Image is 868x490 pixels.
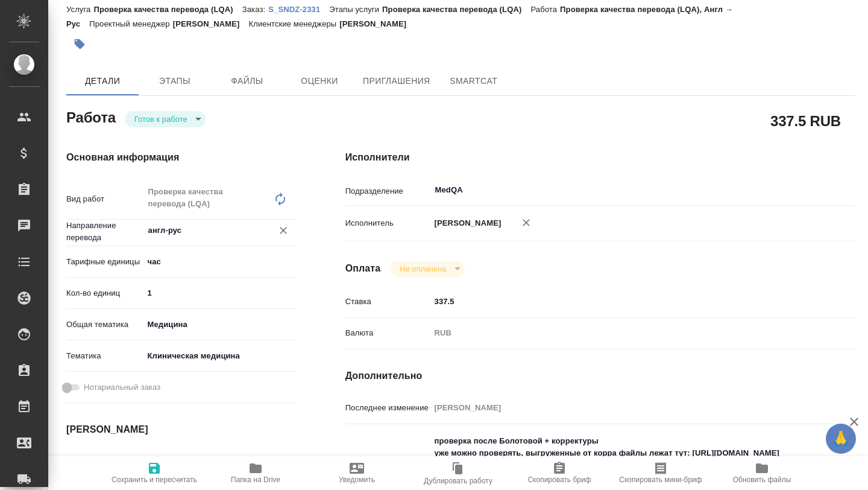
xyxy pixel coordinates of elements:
h4: Основная информация [66,150,297,165]
span: Скопировать мини-бриф [619,476,702,484]
span: Этапы [146,74,204,89]
p: Кол-во единиц [66,287,143,299]
p: Проверка качества перевода (LQA) [382,5,530,14]
h2: 337.5 RUB [770,110,841,131]
div: Медицина [143,314,297,335]
input: Пустое поле [430,399,813,416]
p: Общая тематика [66,319,143,331]
p: Услуга [66,5,93,14]
div: Готов к работе [390,261,464,277]
p: Подразделение [345,185,430,197]
span: SmartCat [445,74,503,89]
p: Клиентские менеджеры [249,19,340,28]
p: Заказ: [242,5,268,14]
p: Вид работ [66,193,143,205]
p: Ставка [345,296,430,308]
span: 🙏 [831,426,851,451]
p: Работа [530,5,560,14]
button: Сохранить и пересчитать [104,456,205,490]
div: Клиническая медицина [143,346,297,366]
p: [PERSON_NAME] [430,217,502,229]
p: S_SNDZ-2331 [268,5,329,14]
span: Приглашения [363,74,430,89]
button: Скопировать бриф [509,456,610,490]
button: Open [806,189,808,191]
div: Готов к работе [125,111,206,127]
p: Проверка качества перевода (LQA) [93,5,242,14]
textarea: проверка после Болотовой + корректуры уже можно проверять, выгруженные от корра файлы лежат тут: ... [430,431,813,488]
h4: Дополнительно [345,369,855,383]
span: Уведомить [339,476,375,484]
h4: [PERSON_NAME] [66,422,297,437]
button: Скопировать мини-бриф [610,456,711,490]
span: Дублировать работу [424,477,492,485]
h2: Работа [66,106,116,127]
span: Детали [74,74,131,89]
h4: Исполнители [345,150,855,165]
button: Обновить файлы [711,456,813,490]
p: Направление перевода [66,220,143,244]
button: Добавить тэг [66,31,93,57]
input: ✎ Введи что-нибудь [143,453,249,471]
button: Open [291,229,293,232]
p: Исполнитель [345,217,430,229]
p: Тематика [66,350,143,362]
button: Очистить [275,222,292,239]
input: ✎ Введи что-нибудь [143,284,297,302]
button: Не оплачена [396,264,450,274]
span: Нотариальный заказ [84,381,160,393]
span: Папка на Drive [231,476,280,484]
h4: Оплата [345,261,381,276]
button: Папка на Drive [205,456,306,490]
button: Удалить исполнителя [513,209,539,236]
p: Комментарий к работе [345,454,430,466]
div: час [143,252,297,272]
span: Оценки [291,74,348,89]
p: Тарифные единицы [66,256,143,268]
span: Сохранить и пересчитать [112,476,197,484]
button: Готов к работе [131,114,191,124]
p: Валюта [345,327,430,339]
span: Файлы [218,74,276,89]
p: [PERSON_NAME] [173,19,249,28]
button: 🙏 [826,424,856,454]
p: Этапы услуги [329,5,382,14]
p: [PERSON_NAME] [339,19,415,28]
p: Проектный менеджер [89,19,172,28]
button: Дублировать работу [407,456,509,490]
p: Последнее изменение [345,402,430,414]
a: S_SNDZ-2331 [268,4,329,14]
button: Уведомить [306,456,407,490]
input: ✎ Введи что-нибудь [430,293,813,310]
span: Обновить файлы [733,476,791,484]
span: Скопировать бриф [527,476,591,484]
div: RUB [430,323,813,343]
